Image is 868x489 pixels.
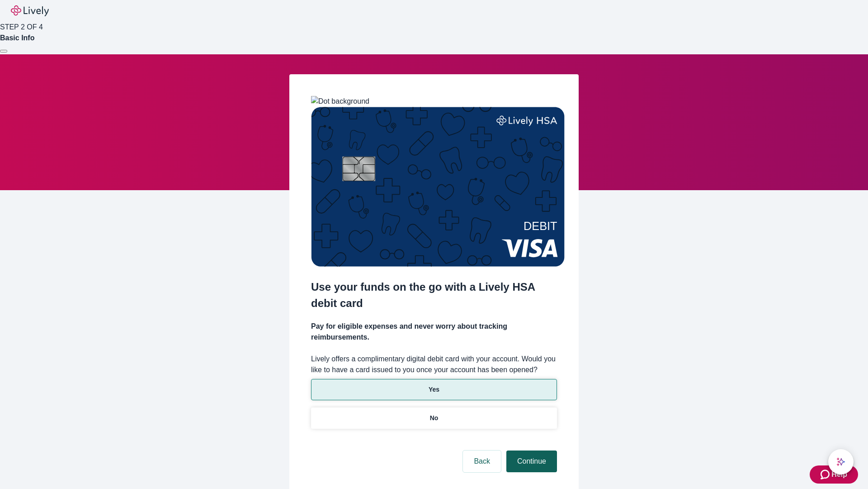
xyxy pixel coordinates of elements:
img: Debit card [311,107,565,267]
h4: Pay for eligible expenses and never worry about tracking reimbursements. [311,321,557,343]
p: Yes [429,385,439,394]
svg: Lively AI Assistant [836,457,845,466]
span: Help [831,469,847,480]
p: No [430,413,439,423]
button: chat [828,449,854,475]
label: Lively offers a complimentary digital debit card with your account. Would you like to have a card... [311,354,557,375]
h2: Use your funds on the go with a Lively HSA debit card [311,279,557,312]
button: Yes [311,379,557,400]
button: Continue [506,451,557,472]
svg: Zendesk support icon [821,469,831,480]
button: Zendesk support iconHelp [810,465,858,484]
img: Dot background [311,96,369,107]
button: No [311,407,557,429]
img: Lively [11,5,49,16]
button: Back [463,451,501,472]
